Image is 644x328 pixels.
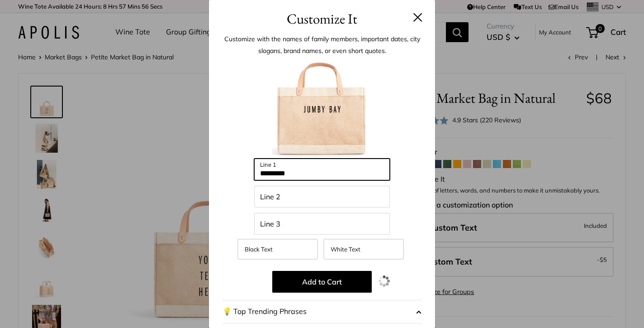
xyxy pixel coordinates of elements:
label: Black Text [237,239,318,260]
button: 💡 Top Trending Phrases [223,300,421,323]
label: White Text [323,239,404,260]
img: customizer-prod [272,59,372,159]
p: Customize with the names of family members, important dates, city slogans, brand names, or even s... [223,33,421,57]
img: loading.gif [379,275,390,287]
h3: Customize It [223,8,421,29]
button: Add to Cart [272,271,372,293]
span: Black Text [245,246,273,253]
span: White Text [331,246,360,253]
